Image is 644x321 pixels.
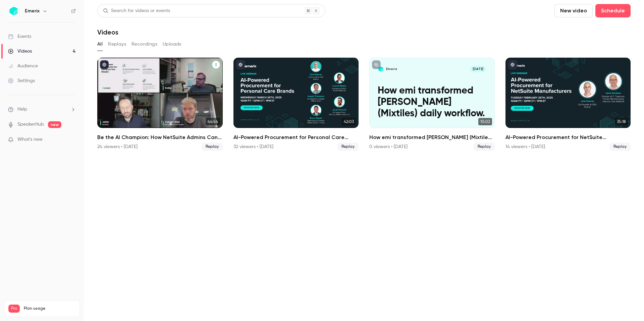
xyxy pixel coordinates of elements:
ul: Videos [97,58,631,151]
span: Pro [8,305,20,313]
li: AI-Powered Procurement for NetSuite Manufacturers [505,58,631,151]
span: What's new [17,136,43,143]
button: Recordings [131,39,157,50]
div: Settings [8,77,35,84]
h2: AI-Powered Procurement for Personal Care Brands [233,133,359,141]
button: published [236,60,245,69]
span: 42:03 [342,118,356,125]
div: Events [8,33,31,40]
span: [DATE] [470,66,486,72]
span: Help [17,106,27,113]
h1: Videos [97,28,118,36]
a: SpeakerHub [17,121,44,128]
a: How emi transformed Anna (Mixtiles) daily workflow.Emerix[DATE]How emi transformed [PERSON_NAME] ... [369,58,495,151]
button: New video [554,4,593,17]
span: 35:18 [615,118,628,125]
div: 24 viewers • [DATE] [97,143,138,150]
h2: Be the AI Champion: How NetSuite Admins Can Spark Supply Chain Innovation [97,133,223,141]
a: 44:54Be the AI Champion: How NetSuite Admins Can Spark Supply Chain Innovation24 viewers • [DATE]... [97,58,223,151]
button: published [100,60,109,69]
p: Emerix [386,67,397,71]
li: AI-Powered Procurement for Personal Care Brands [233,58,359,151]
div: Videos [8,48,32,55]
button: published [508,60,517,69]
button: Schedule [595,4,631,17]
span: new [48,121,61,128]
iframe: Noticeable Trigger [68,137,76,143]
li: help-dropdown-opener [8,106,76,113]
h2: AI-Powered Procurement for NetSuite Manufacturers [505,133,631,141]
section: Videos [97,4,631,317]
span: Replay [202,143,223,151]
div: 32 viewers • [DATE] [233,143,273,150]
span: Plan usage [24,306,75,311]
span: Replay [474,143,495,151]
button: unpublished [372,60,381,69]
a: 35:18AI-Powered Procurement for NetSuite Manufacturers14 viewers • [DATE]Replay [505,58,631,151]
img: How emi transformed Anna (Mixtiles) daily workflow. [378,66,384,72]
li: Be the AI Champion: How NetSuite Admins Can Spark Supply Chain Innovation [97,58,223,151]
button: All [97,39,103,50]
h2: How emi transformed [PERSON_NAME] (Mixtiles) daily workflow. [369,133,495,141]
h6: Emerix [25,8,40,14]
li: How emi transformed Anna (Mixtiles) daily workflow. [369,58,495,151]
div: Search for videos or events [103,7,170,14]
div: 14 viewers • [DATE] [505,143,545,150]
span: Replay [609,143,631,151]
span: 44:54 [206,118,220,125]
a: 42:03AI-Powered Procurement for Personal Care Brands32 viewers • [DATE]Replay [233,58,359,151]
p: How emi transformed [PERSON_NAME] (Mixtiles) daily workflow. [378,85,486,120]
span: Replay [337,143,359,151]
button: Uploads [163,39,181,50]
img: Emerix [8,6,19,16]
div: Audience [8,63,38,69]
span: 10:02 [478,118,492,125]
div: 0 viewers • [DATE] [369,143,408,150]
button: Replays [108,39,126,50]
